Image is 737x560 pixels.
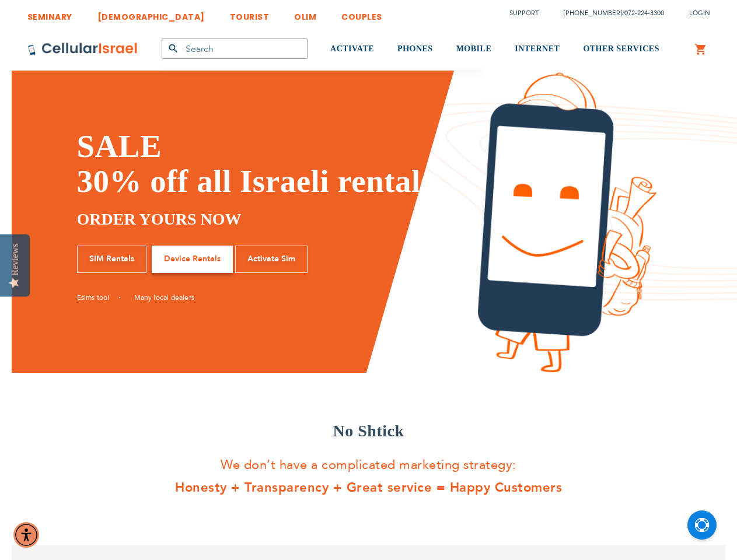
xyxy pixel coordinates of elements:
h3: No Shtick [27,419,710,443]
strong: Honesty + Transparency + Great service = Happy Customers [27,477,710,499]
a: TOURIST [230,3,270,24]
a: PHONES [397,27,433,71]
div: Accessibility Menu [13,522,39,548]
a: INTERNET [515,27,560,71]
li: / [552,5,664,22]
a: [DEMOGRAPHIC_DATA] [97,3,205,24]
span: ACTIVATE [330,44,374,53]
div: Reviews [10,243,20,275]
span: INTERNET [515,44,560,53]
a: MOBILE [456,27,492,71]
span: Login [689,9,710,17]
a: OLIM [294,3,316,24]
a: OTHER SERVICES [583,27,659,71]
p: We don’t have a complicated marketing strategy: [27,454,710,499]
a: 072-224-3300 [624,9,664,17]
input: Search [162,38,308,59]
a: Support [509,9,539,17]
img: Cellular Israel Logo [27,42,138,56]
span: PHONES [397,44,433,53]
a: SEMINARY [27,3,72,24]
span: OTHER SERVICES [583,44,659,53]
a: COUPLES [341,3,382,24]
a: ACTIVATE [330,27,374,71]
span: MOBILE [456,44,492,53]
a: [PHONE_NUMBER] [564,9,622,17]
